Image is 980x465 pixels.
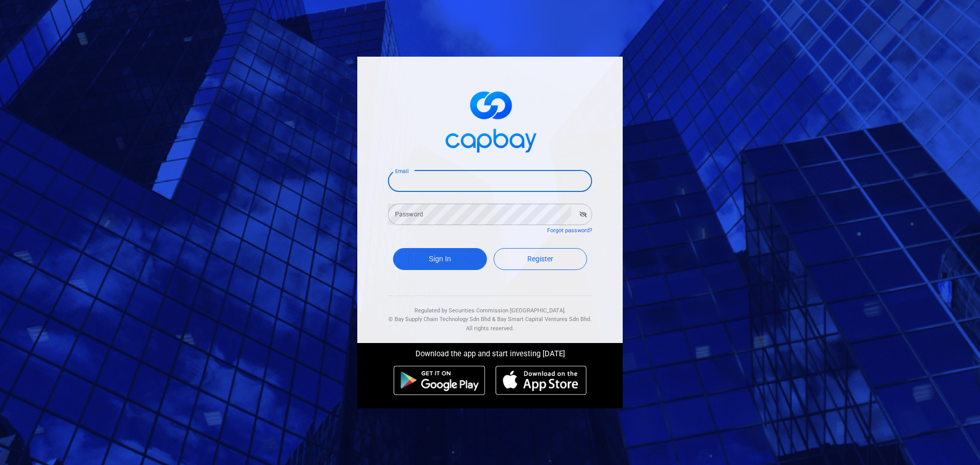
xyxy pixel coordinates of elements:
[394,365,485,395] img: android
[388,316,491,323] span: © Bay Supply Chain Technology Sdn Bhd
[494,248,587,270] a: Register
[395,167,408,175] label: Email
[496,365,586,395] img: ios
[388,296,592,333] div: Regulated by Securities Commission [GEOGRAPHIC_DATA]. & All rights reserved.
[393,248,487,270] button: Sign In
[547,227,592,234] a: Forgot password?
[497,316,592,323] span: Bay Smart Capital Ventures Sdn Bhd.
[350,343,630,360] div: Download the app and start investing [DATE]
[439,82,541,158] img: logo
[527,255,553,263] span: Register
